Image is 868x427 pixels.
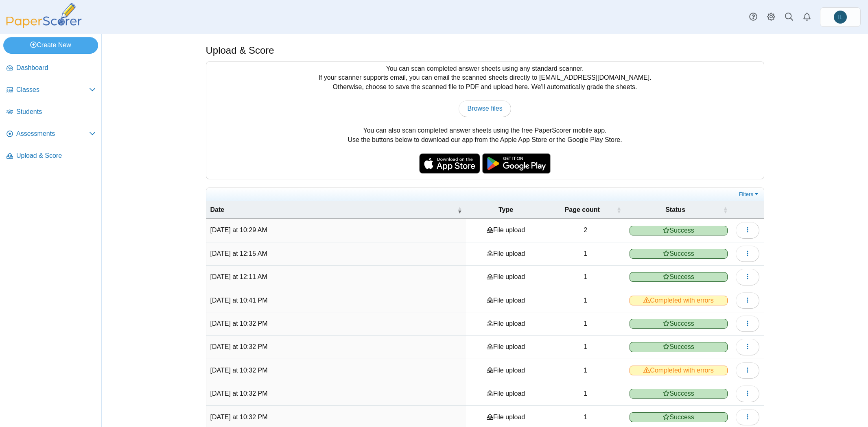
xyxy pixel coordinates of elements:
[3,22,85,29] a: PaperScorer
[210,250,267,257] time: Oct 14, 2025 at 12:15 AM
[630,389,728,399] span: Success
[459,100,511,117] a: Browse files
[723,206,728,214] span: Status : Activate to sort
[3,146,99,166] a: Upload & Score
[630,412,728,422] span: Success
[3,37,98,53] a: Create New
[466,312,545,335] td: File upload
[206,44,274,57] h1: Upload & Score
[16,85,89,94] span: Classes
[3,102,99,122] a: Students
[16,151,96,160] span: Upload & Score
[630,319,728,329] span: Success
[466,242,545,266] td: File upload
[630,205,722,214] span: Status
[630,249,728,259] span: Success
[466,289,545,312] td: File upload
[630,342,728,352] span: Success
[210,367,268,374] time: Oct 13, 2025 at 10:32 PM
[466,266,545,289] td: File upload
[820,7,861,27] a: Iara Lovizio
[466,219,545,242] td: File upload
[482,153,551,174] img: google-play-badge.png
[16,129,89,138] span: Assessments
[206,62,764,179] div: You can scan completed answer sheets using any standard scanner. If your scanner supports email, ...
[3,3,85,28] img: PaperScorer
[210,343,268,350] time: Oct 13, 2025 at 10:32 PM
[210,227,267,233] time: Oct 14, 2025 at 10:29 AM
[3,81,99,100] a: Classes
[737,190,762,198] a: Filters
[546,266,625,289] td: 1
[210,390,268,397] time: Oct 13, 2025 at 10:32 PM
[546,242,625,266] td: 1
[546,359,625,382] td: 1
[466,359,545,382] td: File upload
[419,153,480,174] img: apple-store-badge.svg
[550,205,615,214] span: Page count
[546,312,625,335] td: 1
[838,14,843,20] span: Iara Lovizio
[16,63,96,72] span: Dashboard
[16,107,96,116] span: Students
[210,320,268,327] time: Oct 13, 2025 at 10:32 PM
[3,124,99,144] a: Assessments
[467,105,502,112] span: Browse files
[546,382,625,405] td: 1
[630,366,728,375] span: Completed with errors
[3,59,99,78] a: Dashboard
[630,296,728,305] span: Completed with errors
[798,8,816,26] a: Alerts
[630,226,728,235] span: Success
[470,205,541,214] span: Type
[466,382,545,405] td: File upload
[834,11,847,24] span: Iara Lovizio
[210,273,267,280] time: Oct 14, 2025 at 12:11 AM
[210,205,456,214] span: Date
[210,414,268,420] time: Oct 13, 2025 at 10:32 PM
[630,272,728,282] span: Success
[210,297,268,304] time: Oct 13, 2025 at 10:41 PM
[617,206,621,214] span: Page count : Activate to sort
[546,219,625,242] td: 2
[466,335,545,359] td: File upload
[546,335,625,359] td: 1
[457,206,462,214] span: Date : Activate to remove sorting
[546,289,625,312] td: 1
